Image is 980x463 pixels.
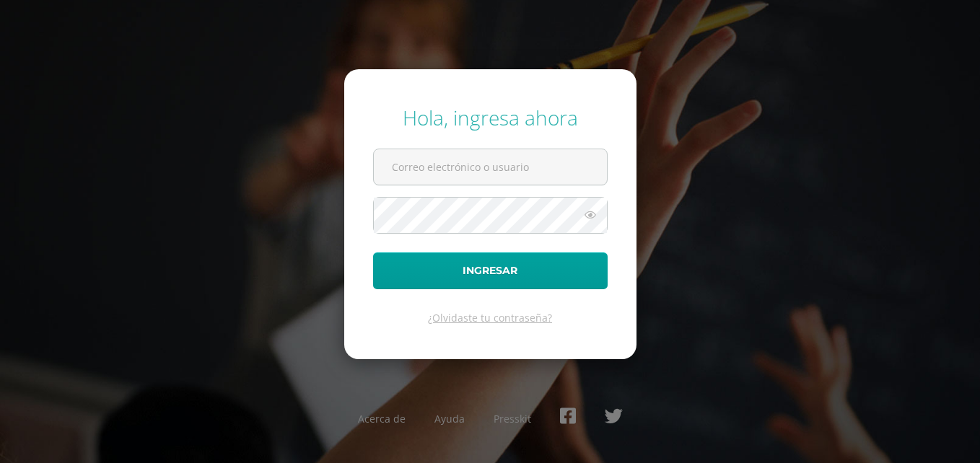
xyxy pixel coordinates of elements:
[373,104,608,131] div: Hola, ingresa ahora
[434,412,465,425] a: Ayuda
[358,412,406,425] a: Acerca de
[373,252,608,289] button: Ingresar
[494,412,531,425] a: Presskit
[374,149,607,185] input: Correo electrónico o usuario
[428,311,552,325] a: ¿Olvidaste tu contraseña?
